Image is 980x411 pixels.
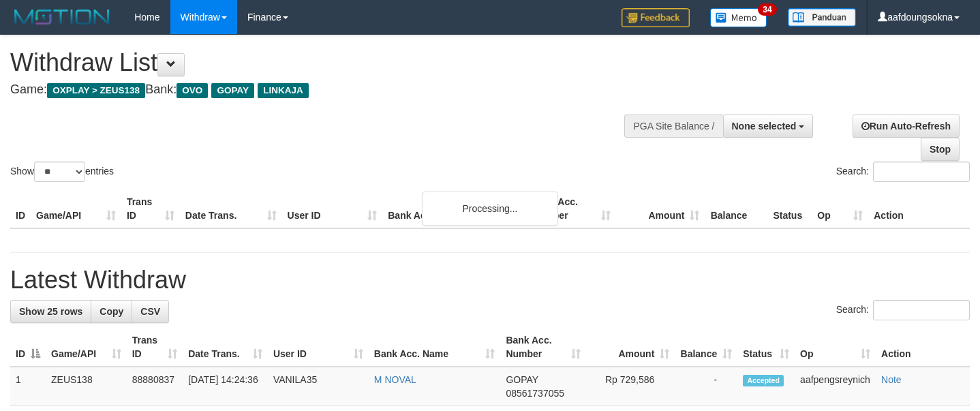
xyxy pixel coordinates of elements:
span: GOPAY [506,374,538,385]
a: Stop [921,138,960,161]
td: VANILA35 [268,367,369,406]
th: Date Trans. [180,189,282,228]
div: Processing... [422,192,558,226]
span: Show 25 rows [19,306,82,317]
td: ZEUS138 [46,367,127,406]
span: Accepted [743,375,784,386]
th: Bank Acc. Number: activate to sort column ascending [500,328,586,367]
td: 1 [10,367,46,406]
span: OVO [177,83,208,98]
span: None selected [732,121,797,132]
div: PGA Site Balance / [624,115,722,138]
span: CSV [140,306,160,317]
span: Copy [99,306,123,317]
span: 34 [758,3,776,16]
a: Run Auto-Refresh [853,115,960,138]
th: Balance [705,189,767,228]
th: Trans ID: activate to sort column ascending [127,328,183,367]
label: Search: [836,162,970,182]
select: Showentries [34,162,85,182]
th: Bank Acc. Name [382,189,526,228]
th: Balance: activate to sort column ascending [675,328,737,367]
h1: Withdraw List [10,49,640,76]
a: Copy [91,300,132,323]
label: Search: [836,300,970,320]
th: User ID: activate to sort column ascending [268,328,369,367]
a: M NOVAL [374,374,416,385]
th: Status [767,189,812,228]
label: Show entries [10,162,114,182]
h4: Game: Bank: [10,83,640,97]
span: Copy 08561737055 to clipboard [506,388,564,399]
th: Game/API [31,189,121,228]
a: Note [881,374,902,385]
button: None selected [723,115,814,138]
th: Action [876,328,970,367]
th: Action [868,189,970,228]
th: Op [812,189,868,228]
span: OXPLAY > ZEUS138 [47,83,145,98]
th: Status: activate to sort column ascending [737,328,795,367]
th: Bank Acc. Number [527,189,616,228]
span: LINKAJA [258,83,309,98]
input: Search: [873,162,970,182]
th: Trans ID [121,189,180,228]
img: Button%20Memo.svg [710,8,767,27]
th: Game/API: activate to sort column ascending [46,328,127,367]
td: Rp 729,586 [586,367,675,406]
input: Search: [873,300,970,320]
th: Bank Acc. Name: activate to sort column ascending [369,328,501,367]
td: aafpengsreynich [795,367,876,406]
h1: Latest Withdraw [10,267,970,294]
th: Date Trans.: activate to sort column ascending [183,328,268,367]
a: CSV [132,300,169,323]
th: Amount: activate to sort column ascending [586,328,675,367]
th: ID: activate to sort column descending [10,328,46,367]
td: [DATE] 14:24:36 [183,367,268,406]
img: MOTION_logo.png [10,7,114,27]
th: ID [10,189,31,228]
td: 88880837 [127,367,183,406]
th: Amount [616,189,705,228]
span: GOPAY [211,83,254,98]
th: Op: activate to sort column ascending [795,328,876,367]
a: Show 25 rows [10,300,91,323]
img: panduan.png [788,8,856,27]
th: User ID [282,189,383,228]
img: Feedback.jpg [622,8,690,27]
td: - [675,367,737,406]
